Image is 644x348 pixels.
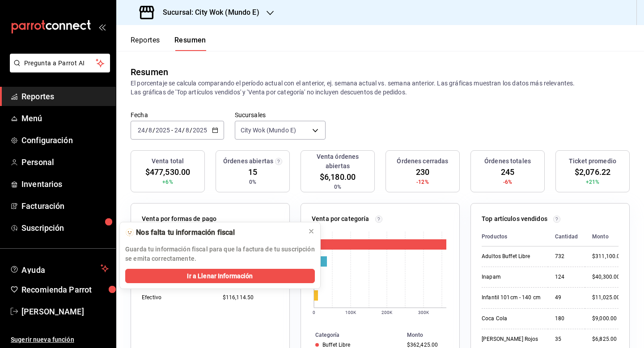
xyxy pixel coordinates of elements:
button: Pregunta a Parrot AI [10,54,110,72]
button: Resumen [174,36,206,51]
span: 0% [334,183,341,191]
span: Configuración [21,134,109,146]
div: [PERSON_NAME] Rojos [482,335,541,343]
span: [PERSON_NAME] [21,306,109,318]
span: Ayuda [21,263,97,274]
span: -6% [503,178,512,186]
span: / [190,127,192,134]
span: $6,180.00 [320,171,356,183]
div: $11,025.00 [592,294,623,301]
th: Monto [403,330,459,340]
h3: Ticket promedio [569,157,616,166]
div: $311,100.00 [592,253,623,260]
h3: Sucursal: City Wok (Mundo E) [156,7,259,18]
span: 245 [501,166,514,178]
span: / [182,127,185,134]
span: -12% [416,178,429,186]
div: 732 [555,253,578,260]
span: +6% [162,178,173,186]
div: 180 [555,315,578,323]
div: 49 [555,294,578,301]
span: Sugerir nueva función [11,335,109,344]
div: Resumen [131,65,168,79]
label: Fecha [131,112,224,118]
span: +21% [586,178,600,186]
text: 100K [345,310,356,315]
input: -- [137,127,145,134]
span: 0% [249,178,256,186]
span: Pregunta a Parrot AI [24,59,96,68]
div: Inapam [482,273,541,281]
a: Pregunta a Parrot AI [6,65,110,74]
span: Suscripción [21,222,109,234]
input: -- [185,127,190,134]
input: -- [174,127,182,134]
div: $362,425.00 [407,342,445,348]
div: $9,000.00 [592,315,623,323]
p: Guarda tu información fiscal para que la factura de tu suscripción se emita correctamente. [125,245,315,263]
div: Adultos Buffet Libre [482,253,541,260]
span: City Wok (Mundo E) [241,126,296,135]
h3: Órdenes abiertas [223,157,273,166]
p: Venta por categoría [312,214,369,224]
span: 230 [416,166,429,178]
span: Recomienda Parrot [21,284,109,296]
text: 300K [418,310,429,315]
span: Inventarios [21,178,109,190]
div: Infantil 101cm - 140 cm [482,294,541,301]
h3: Venta total [152,157,184,166]
span: Reportes [21,90,109,102]
div: 124 [555,273,578,281]
div: Efectivo [142,294,208,301]
button: Reportes [131,36,160,51]
span: Personal [21,156,109,168]
div: Buffet Libre [322,342,351,348]
span: / [145,127,148,134]
span: Ir a Llenar Información [187,272,253,281]
label: Sucursales [235,112,326,118]
input: ---- [192,127,208,134]
span: $2,076.22 [575,166,610,178]
span: Menú [21,112,109,124]
th: Monto [585,227,623,246]
th: Cantidad [548,227,585,246]
h3: Venta órdenes abiertas [305,152,371,171]
button: Ir a Llenar Información [125,269,315,283]
th: Categoría [301,330,403,340]
div: 35 [555,335,578,343]
div: $40,300.00 [592,273,623,281]
div: navigation tabs [131,36,206,51]
p: Top artículos vendidos [482,214,547,224]
th: Productos [482,227,548,246]
p: El porcentaje se calcula comparando el período actual con el anterior, ej. semana actual vs. sema... [131,79,630,97]
input: -- [148,127,153,134]
div: 🫥 Nos falta tu información fiscal [125,228,301,238]
text: 200K [381,310,393,315]
h3: Órdenes totales [484,157,531,166]
p: Venta por formas de pago [142,214,216,224]
span: $477,530.00 [145,166,190,178]
div: Coca Cola [482,315,541,323]
text: 0 [313,310,315,315]
input: ---- [155,127,170,134]
span: Facturación [21,200,109,212]
span: 15 [248,166,257,178]
span: - [171,127,173,134]
div: $116,114.50 [223,294,279,301]
span: / [153,127,155,134]
button: open_drawer_menu [98,23,106,30]
h3: Órdenes cerradas [397,157,448,166]
div: $6,825.00 [592,335,623,343]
